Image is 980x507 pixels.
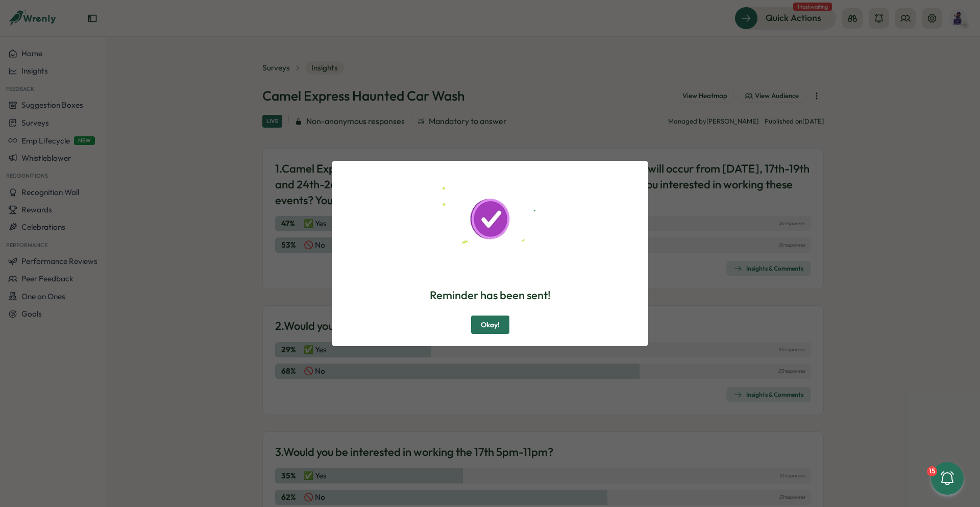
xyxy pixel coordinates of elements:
img: Success [439,173,541,275]
button: Okay! [471,316,509,334]
span: Okay! [481,316,500,333]
div: 15 [927,466,937,476]
p: Reminder has been sent! [430,287,551,303]
button: 15 [931,462,964,495]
